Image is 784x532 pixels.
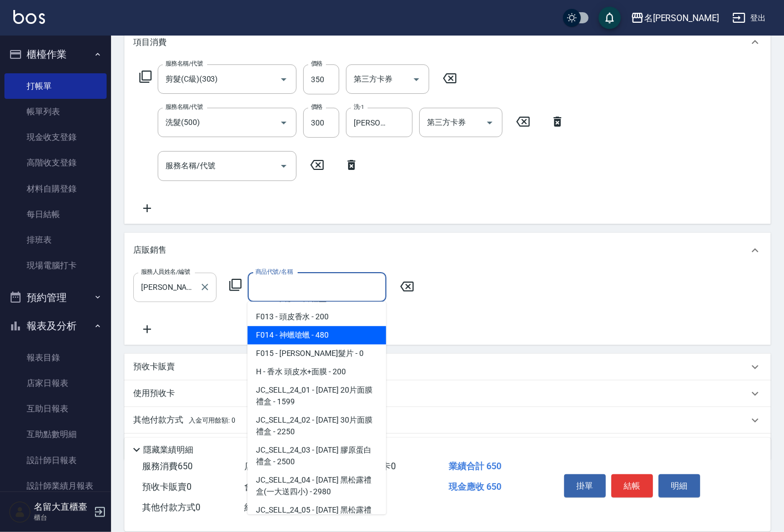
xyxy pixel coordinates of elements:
[4,124,107,150] a: 現金收支登錄
[142,502,200,513] span: 其他付款方式 0
[248,381,386,411] span: JC_SELL_24_01 - [DATE] 20片面膜禮盒 - 1599
[4,345,107,370] a: 報表目錄
[124,24,771,60] div: 項目消費
[4,73,107,99] a: 打帳單
[408,71,425,88] button: Open
[564,474,606,498] button: 掛單
[142,461,193,471] span: 服務消費 650
[599,7,621,29] button: save
[142,481,192,492] span: 預收卡販賣 0
[133,361,175,373] p: 預收卡販賣
[354,103,364,111] label: 洗-1
[4,312,107,340] button: 報表及分析
[481,114,499,132] button: Open
[244,502,303,513] span: 紅利點數折抵 0
[659,474,700,498] button: 明細
[124,233,771,268] div: 店販銷售
[248,344,386,363] span: F015 - [PERSON_NAME]髮片 - 0
[4,421,107,447] a: 互助點數明細
[13,10,45,24] img: Logo
[275,157,293,175] button: Open
[4,283,107,312] button: 預約管理
[4,40,107,69] button: 櫃檯作業
[248,501,386,531] span: JC_SELL_24_05 - [DATE] 黑松露禮盒(5送5) - 2980
[124,380,771,407] div: 使用預收卡
[4,253,107,278] a: 現場電腦打卡
[141,268,190,276] label: 服務人員姓名/編號
[133,37,167,48] p: 項目消費
[133,244,167,256] p: 店販銷售
[165,103,203,111] label: 服務名稱/代號
[275,114,293,132] button: Open
[34,501,91,513] h5: 名留大直櫃臺
[449,461,501,471] span: 業績合計 650
[4,448,107,473] a: 設計師日報表
[728,8,771,28] button: 登出
[4,370,107,396] a: 店家日報表
[4,99,107,124] a: 帳單列表
[248,441,386,471] span: JC_SELL_24_03 - [DATE] 膠原蛋白禮盒 - 2500
[4,227,107,253] a: 排班表
[124,354,771,380] div: 預收卡販賣
[311,103,323,111] label: 價格
[644,11,719,25] div: 名[PERSON_NAME]
[133,388,175,399] p: 使用預收卡
[133,414,235,426] p: 其他付款方式
[248,308,386,326] span: F013 - 頭皮香水 - 200
[244,481,294,492] span: 會員卡販賣 0
[189,416,236,424] span: 入金可用餘額: 0
[9,501,31,523] img: Person
[4,150,107,175] a: 高階收支登錄
[124,434,771,460] div: 備註及來源
[143,444,193,456] p: 隱藏業績明細
[197,279,213,295] button: Clear
[248,411,386,441] span: JC_SELL_24_02 - [DATE] 30片面膜禮盒 - 2250
[248,471,386,501] span: JC_SELL_24_04 - [DATE] 黑松露禮盒(一大送四小) - 2980
[4,473,107,499] a: 設計師業績月報表
[34,513,91,523] p: 櫃台
[275,71,293,88] button: Open
[311,59,323,68] label: 價格
[611,474,653,498] button: 結帳
[4,202,107,227] a: 每日結帳
[124,407,771,434] div: 其他付款方式入金可用餘額: 0
[255,268,293,276] label: 商品代號/名稱
[244,461,285,471] span: 店販消費 0
[165,59,203,68] label: 服務名稱/代號
[4,396,107,421] a: 互助日報表
[248,326,386,344] span: F014 - 神蠟嗆蠟 - 480
[248,363,386,381] span: H - 香水 頭皮水+面膜 - 200
[626,7,723,29] button: 名[PERSON_NAME]
[449,481,501,492] span: 現金應收 650
[4,176,107,202] a: 材料自購登錄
